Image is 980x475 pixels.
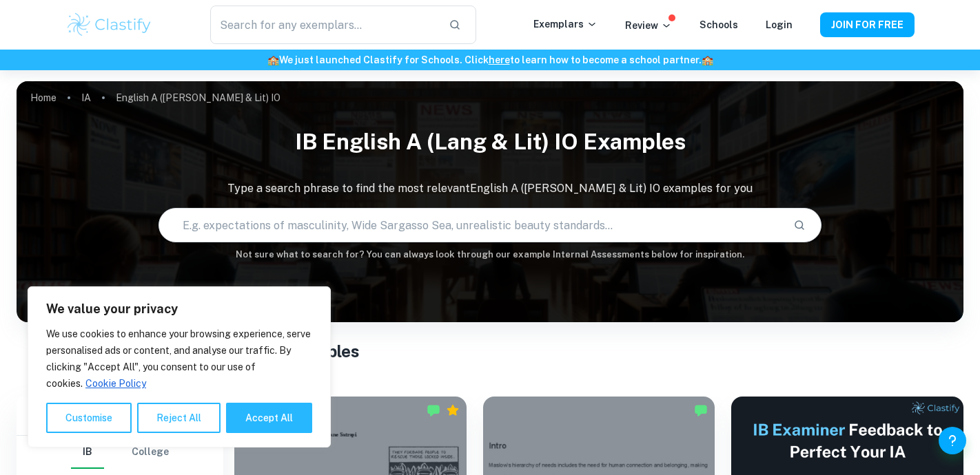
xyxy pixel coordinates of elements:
img: Clastify logo [65,11,153,39]
span: 🏫 [702,54,713,65]
span: 🏫 [267,54,279,65]
p: We use cookies to enhance your browsing experience, serve personalised ads or content, and analys... [46,326,312,392]
a: Cookie Policy [85,377,147,390]
button: Reject All [137,403,221,433]
p: Review [625,18,672,33]
h6: We just launched Clastify for Schools. Click to learn how to become a school partner. [3,52,977,67]
p: Type a search phrase to find the most relevant English A ([PERSON_NAME] & Lit) IO examples for you [17,180,963,197]
p: Exemplars [533,17,598,32]
a: here [489,54,510,65]
input: E.g. expectations of masculinity, Wide Sargasso Sea, unrealistic beauty standards... [159,206,782,244]
h6: Not sure what to search for? You can always look through our example Internal Assessments below f... [17,248,963,262]
img: Marked [427,403,440,417]
h1: All English A (Lang & Lit) IO Examples [64,339,917,363]
h6: Filter exemplars [17,397,223,435]
p: English A ([PERSON_NAME] & Lit) IO [116,90,280,105]
button: JOIN FOR FREE [820,12,915,37]
a: Schools [700,19,738,30]
button: Customise [46,403,132,433]
a: Home [30,88,57,107]
button: IB [71,436,104,469]
div: We value your privacy [28,286,331,447]
div: Filter type choice [71,436,169,469]
h1: IB English A (Lang & Lit) IO examples [17,120,963,164]
button: College [132,436,169,469]
div: Premium [446,403,460,417]
p: We value your privacy [46,301,312,317]
button: Accept All [226,403,312,433]
a: IA [81,88,91,107]
img: Marked [694,403,708,417]
input: Search for any exemplars... [210,6,438,44]
button: Search [788,213,811,237]
button: Help and Feedback [939,427,966,454]
a: Login [766,19,793,30]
